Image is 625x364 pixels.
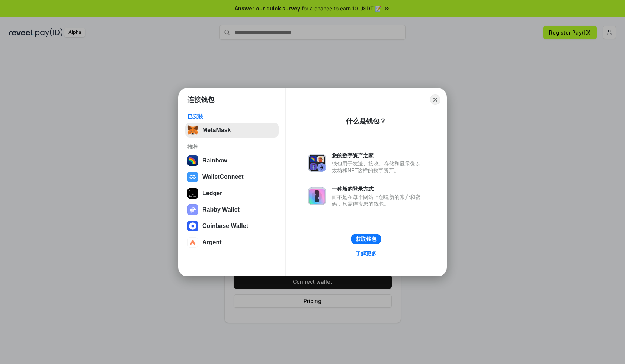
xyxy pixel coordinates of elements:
[185,170,279,184] button: WalletConnect
[187,144,276,150] div: 推荐
[202,206,240,213] div: Rabby Wallet
[187,125,198,135] img: svg+xml,%3Csvg%20fill%3D%22none%22%20height%3D%2233%22%20viewBox%3D%220%200%2035%2033%22%20width%...
[346,117,386,126] div: 什么是钱包？
[308,187,326,205] img: svg+xml,%3Csvg%20xmlns%3D%22http%3A%2F%2Fwww.w3.org%2F2000%2Fsvg%22%20fill%3D%22none%22%20viewBox...
[356,236,376,242] div: 获取钱包
[185,186,279,201] button: Ledger
[187,237,198,248] img: svg+xml,%3Csvg%20width%3D%2228%22%20height%3D%2228%22%20viewBox%3D%220%200%2028%2028%22%20fill%3D...
[185,219,279,233] button: Coinbase Wallet
[356,250,376,257] div: 了解更多
[202,157,227,164] div: Rainbow
[187,95,214,104] h1: 连接钱包
[187,113,276,120] div: 已安装
[430,94,440,105] button: Close
[185,153,279,168] button: Rainbow
[332,186,424,192] div: 一种新的登录方式
[187,188,198,199] img: svg+xml,%3Csvg%20xmlns%3D%22http%3A%2F%2Fwww.w3.org%2F2000%2Fsvg%22%20width%3D%2228%22%20height%3...
[187,204,198,215] img: svg+xml,%3Csvg%20xmlns%3D%22http%3A%2F%2Fwww.w3.org%2F2000%2Fsvg%22%20fill%3D%22none%22%20viewBox...
[185,123,279,138] button: MetaMask
[332,194,424,207] div: 而不是在每个网站上创建新的账户和密码，只需连接您的钱包。
[187,155,198,166] img: svg+xml,%3Csvg%20width%3D%22120%22%20height%3D%22120%22%20viewBox%3D%220%200%20120%20120%22%20fil...
[351,234,381,244] button: 获取钱包
[202,127,231,133] div: MetaMask
[202,223,248,229] div: Coinbase Wallet
[202,239,222,246] div: Argent
[187,172,198,182] img: svg+xml,%3Csvg%20width%3D%2228%22%20height%3D%2228%22%20viewBox%3D%220%200%2028%2028%22%20fill%3D...
[187,221,198,231] img: svg+xml,%3Csvg%20width%3D%2228%22%20height%3D%2228%22%20viewBox%3D%220%200%2028%2028%22%20fill%3D...
[202,174,244,180] div: WalletConnect
[185,202,279,217] button: Rabby Wallet
[202,190,222,197] div: Ledger
[332,152,424,159] div: 您的数字资产之家
[185,235,279,250] button: Argent
[308,154,326,172] img: svg+xml,%3Csvg%20xmlns%3D%22http%3A%2F%2Fwww.w3.org%2F2000%2Fsvg%22%20fill%3D%22none%22%20viewBox...
[332,160,424,174] div: 钱包用于发送、接收、存储和显示像以太坊和NFT这样的数字资产。
[351,249,381,258] a: 了解更多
